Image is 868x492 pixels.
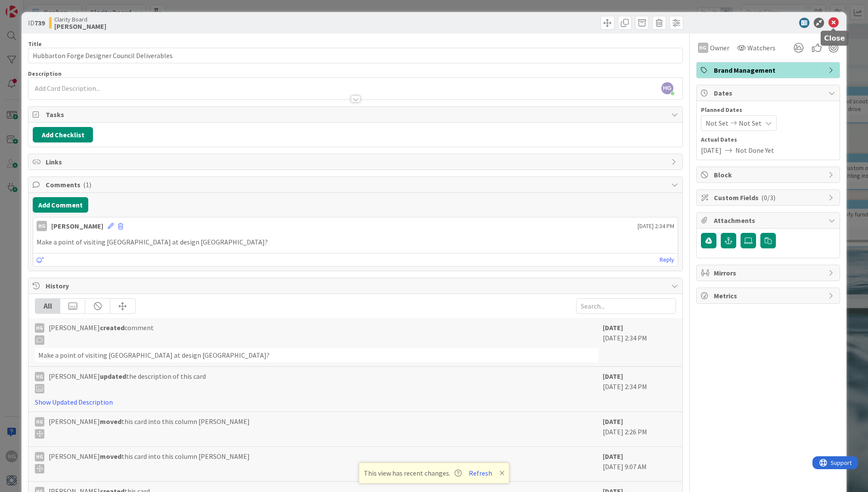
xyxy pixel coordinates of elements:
h5: Close [824,34,845,42]
span: History [46,281,666,291]
span: Links [46,157,666,167]
div: [DATE] 2:34 PM [603,322,676,362]
div: [DATE] 2:26 PM [603,416,676,442]
b: created [100,323,124,332]
b: [DATE] [603,372,623,381]
b: moved [100,452,121,461]
button: Add Checklist [33,127,93,142]
span: Not Set [706,118,728,128]
div: [DATE] 9:07 AM [603,451,676,477]
div: HG [698,43,708,53]
span: Clarity Board [54,16,106,23]
span: Attachments [714,215,824,226]
span: Block [714,170,824,180]
input: Search... [576,298,676,314]
b: [DATE] [603,452,623,461]
b: [PERSON_NAME] [54,23,106,30]
span: Tasks [46,109,666,120]
span: Planned Dates [701,105,835,114]
span: Watchers [747,43,775,53]
span: Metrics [714,291,824,301]
a: Reply [660,254,674,265]
span: ( 1 ) [83,180,91,189]
span: Description [28,70,62,77]
span: Owner [710,43,729,53]
span: Not Set [739,118,762,128]
div: HG [35,372,44,381]
div: HG [37,221,47,231]
span: Not Done Yet [735,145,774,155]
b: 739 [34,19,45,27]
b: updated [100,372,126,381]
div: HG [35,417,44,427]
button: Add Comment [33,197,88,213]
div: HG [35,452,44,461]
div: [DATE] 2:34 PM [603,371,676,407]
span: ID [28,18,45,28]
span: [PERSON_NAME] this card into this column [PERSON_NAME] [49,451,250,473]
span: Brand Management [714,65,824,75]
b: [DATE] [603,417,623,426]
span: Mirrors [714,268,824,278]
b: moved [100,417,121,426]
span: Custom Fields [714,192,824,203]
span: Comments [46,179,666,190]
div: Make a point of visiting [GEOGRAPHIC_DATA] at design [GEOGRAPHIC_DATA]? [35,348,598,362]
span: [DATE] [701,145,722,155]
p: Make a point of visiting [GEOGRAPHIC_DATA] at design [GEOGRAPHIC_DATA]? [37,237,674,247]
a: Show Updated Description [35,398,113,406]
div: [PERSON_NAME] [51,221,103,231]
button: Refresh [466,467,495,479]
div: All [35,299,60,313]
input: type card name here... [28,48,682,63]
span: [DATE] 2:34 PM [638,222,674,231]
div: HG [35,323,44,333]
b: [DATE] [603,323,623,332]
span: Actual Dates [701,135,835,144]
span: [PERSON_NAME] the description of this card [49,371,206,393]
span: [PERSON_NAME] this card into this column [PERSON_NAME] [49,416,250,439]
label: Title [28,40,42,48]
span: HG [661,82,673,94]
span: [PERSON_NAME] comment [49,322,154,345]
span: This view has recent changes. [364,468,462,478]
span: Support [18,1,39,12]
span: Dates [714,88,824,98]
span: ( 0/3 ) [761,193,775,202]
